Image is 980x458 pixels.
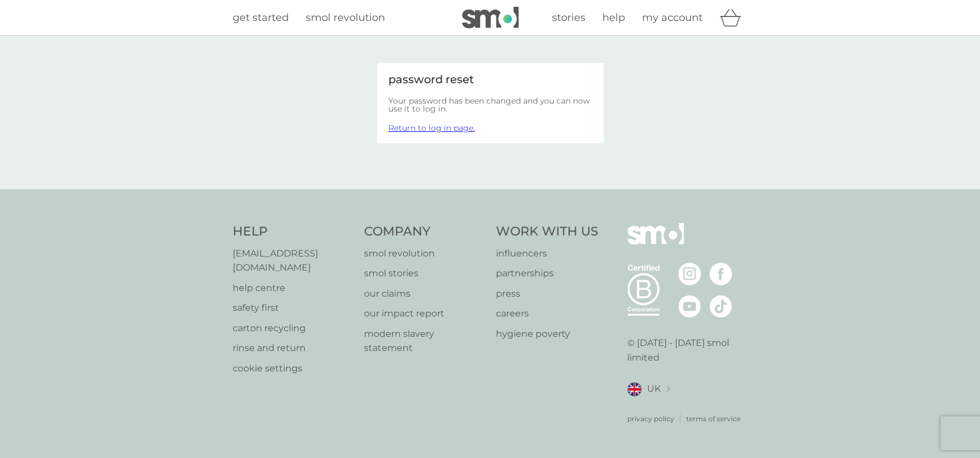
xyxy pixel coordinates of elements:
a: my account [642,10,703,26]
h2: Your password has been changed and you can now use it to log in. [388,97,592,113]
img: UK flag [627,382,641,396]
h4: Work With Us [496,223,598,241]
a: smol revolution [364,246,485,261]
a: cookie settings [233,361,353,376]
img: select a new location [666,386,670,392]
img: visit the smol Instagram page [678,263,701,285]
a: rinse and return [233,341,353,356]
div: basket [720,6,748,29]
a: press [496,286,598,301]
a: smol stories [364,266,485,281]
a: smol revolution [306,10,385,26]
p: © [DATE] - [DATE] smol limited [627,336,748,365]
img: visit the smol Facebook page [709,263,732,285]
h4: Company [364,223,485,241]
span: my account [642,11,703,24]
a: help [602,10,625,26]
img: smol [462,7,519,28]
span: get started [233,11,289,24]
a: terms of service [686,413,741,424]
a: stories [552,10,585,26]
a: help centre [233,281,353,296]
h4: Help [233,223,353,241]
img: visit the smol Tiktok page [709,295,732,318]
span: UK [647,382,661,396]
a: modern slavery statement [364,327,485,356]
div: password reset [388,74,592,85]
a: carton recycling [233,321,353,336]
a: safety first [233,301,353,315]
a: Return to log in page. [388,123,475,133]
a: our impact report [364,306,485,321]
a: our claims [364,286,485,301]
a: hygiene poverty [496,327,598,341]
a: careers [496,306,598,321]
img: smol [627,223,684,262]
span: smol revolution [306,11,385,24]
a: partnerships [496,266,598,281]
a: influencers [496,246,598,261]
a: privacy policy [627,413,674,424]
a: get started [233,10,289,26]
a: [EMAIL_ADDRESS][DOMAIN_NAME] [233,246,353,275]
img: visit the smol Youtube page [678,295,701,318]
span: stories [552,11,585,24]
span: help [602,11,625,24]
